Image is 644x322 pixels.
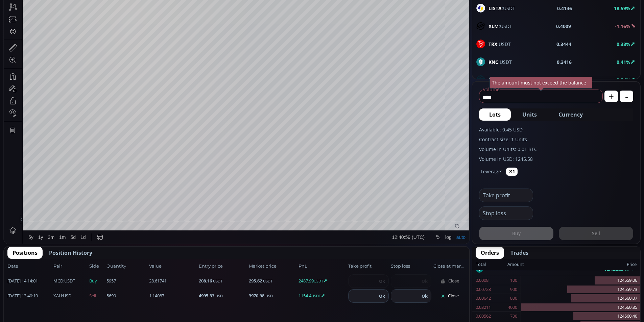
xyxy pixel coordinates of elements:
[126,4,147,9] div: Indicators
[488,76,509,83] span: :USDT
[391,263,431,270] span: Stop loss
[615,23,630,29] b: -1.16%
[521,312,640,321] div: 124560.40
[507,260,524,269] div: Amount
[476,285,491,294] div: 0.00723
[89,293,104,299] span: Sell
[481,249,499,257] span: Orders
[524,260,637,269] div: Price
[490,77,592,89] div: The amount must not exceed the balance
[488,23,499,29] b: XLM
[506,168,518,176] button: ✕1
[76,296,82,302] div: 1d
[106,293,147,299] span: 5699
[476,303,491,312] div: 0.03211
[106,263,147,270] span: Quantity
[429,293,439,305] div: Toggle Percentage
[433,291,466,301] button: Close
[476,312,491,321] div: 0.00562
[488,5,515,12] span: :USDT
[521,276,640,285] div: 124559.06
[488,41,497,47] b: TRX
[249,278,262,284] b: 295.62
[265,293,273,298] small: USD
[13,249,38,257] span: Positions
[39,24,53,29] div: 6.929K
[505,247,533,259] button: Trades
[149,263,197,270] span: Value
[488,5,502,11] b: LISTA
[489,110,501,119] span: Lots
[479,146,633,153] label: Volume in Units: 0.01 BTC
[314,278,323,283] small: USDT
[44,247,97,259] button: Position History
[617,41,630,47] b: 0.38%
[556,23,571,30] b: 0.4009
[199,293,214,299] b: 4995.33
[476,247,504,259] button: Orders
[510,249,528,257] span: Trades
[476,260,507,269] div: Total
[53,278,63,284] b: MCD
[510,285,517,294] div: 900
[299,293,346,299] span: 1154.4
[450,293,464,305] div: Toggle Auto Scale
[249,293,264,299] b: 3970.98
[512,108,547,121] button: Units
[488,41,511,48] span: :USDT
[510,294,517,303] div: 800
[53,278,75,284] span: :USDT
[488,58,512,66] span: :USDT
[57,4,61,9] div: D
[111,17,131,22] div: 125082.27
[67,296,72,302] div: 5d
[433,263,466,270] span: Close at market
[49,249,92,257] span: Position History
[22,16,33,22] div: BTC
[386,293,423,305] button: 12:40:59 (UTC)
[521,285,640,294] div: 124559.73
[479,108,511,121] button: Lots
[488,23,512,30] span: :USDT
[213,278,222,283] small: USDT
[55,296,62,302] div: 1m
[91,4,111,9] div: Compare
[34,296,39,302] div: 1y
[348,263,389,270] span: Take profit
[452,296,461,302] div: auto
[33,16,44,22] div: 1D
[249,263,296,270] span: Market price
[311,293,321,298] small: USDT
[6,90,11,97] div: 
[149,293,197,299] span: 1.14087
[89,263,104,270] span: Side
[510,276,517,285] div: 100
[388,296,421,302] span: 12:40:59 (UTC)
[85,17,105,22] div: 124658.54
[163,17,183,22] div: 124558.47
[199,278,212,284] b: 208.16
[488,59,498,65] b: KNC
[134,17,136,22] div: L
[508,303,517,312] div: 4000
[7,293,51,299] span: [DATE] 13:40:19
[620,91,633,102] button: -
[7,263,51,270] span: Date
[69,16,75,22] div: Market open
[80,17,84,22] div: O
[53,293,71,299] span: :USD
[159,17,163,22] div: C
[479,155,633,163] label: Volume in USD: 1245.58
[510,312,517,321] div: 700
[479,136,633,143] label: Contract size: 1 Units
[557,58,572,66] b: 0.3416
[7,278,51,284] span: [DATE] 14:14:01
[299,263,346,270] span: PnL
[377,292,387,300] button: Ok
[420,292,430,300] button: Ok
[185,17,220,22] div: −100.07 (−0.08%)
[614,5,630,11] b: 18.59%
[263,278,272,283] small: USDT
[106,278,147,284] span: 5957
[199,263,246,270] span: Entry price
